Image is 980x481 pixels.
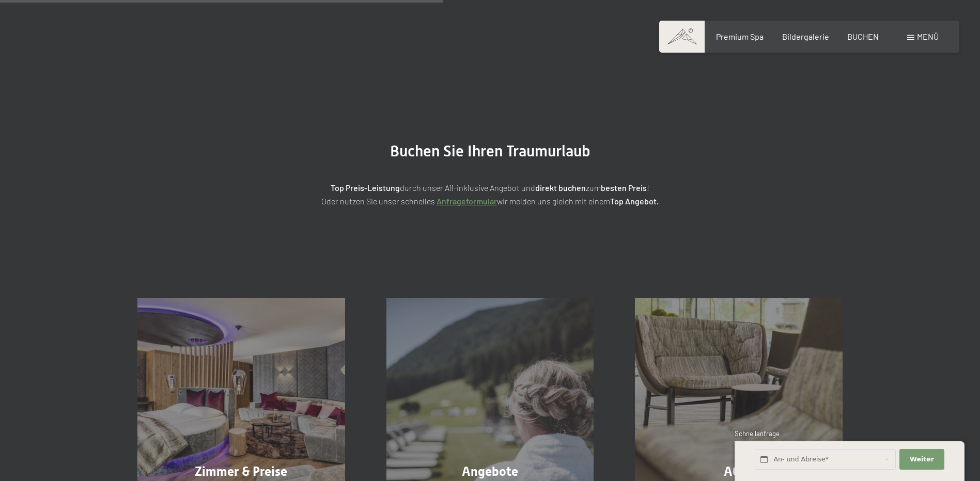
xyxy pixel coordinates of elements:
strong: Top Preis-Leistung [331,183,400,193]
span: Angebote [462,464,518,479]
strong: besten Preis [601,183,647,193]
span: Zimmer & Preise [195,464,287,479]
strong: direkt buchen [535,183,586,193]
span: Buchen Sie Ihren Traumurlaub [390,142,590,160]
a: BUCHEN [847,31,879,41]
a: Bildergalerie [782,31,829,41]
span: Weiter [910,455,934,464]
a: Anfrageformular [437,196,497,206]
strong: Top Angebot. [610,196,659,206]
span: Menü [917,31,939,41]
button: Weiter [899,449,944,470]
span: Schnellanfrage [735,429,780,438]
p: durch unser All-inklusive Angebot und zum ! Oder nutzen Sie unser schnelles wir melden uns gleich... [232,181,749,207]
a: Premium Spa [716,31,764,41]
span: AGBs [724,464,754,479]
